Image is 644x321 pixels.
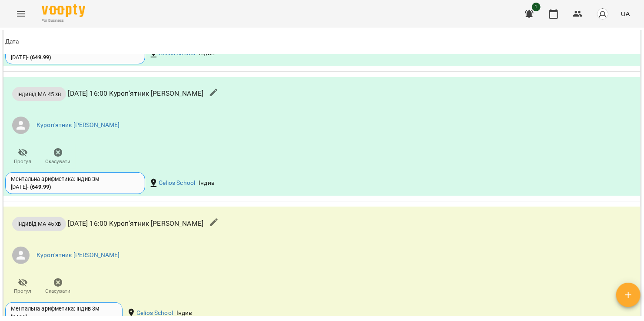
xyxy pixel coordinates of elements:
button: UA [617,6,634,22]
span: Прогул [14,158,32,165]
span: Скасувати [46,158,71,165]
div: [DATE] - [11,183,51,191]
button: Menu [10,3,31,24]
a: Gelios School [136,309,173,318]
button: Скасувати [40,274,76,299]
button: Прогул [5,274,40,299]
p: [DATE] 16:00 Куроп‘ятник [PERSON_NAME] [12,217,203,231]
div: [DATE] - [11,313,29,321]
span: Скасувати [46,288,71,295]
span: 1 [532,3,541,11]
b: ( 649.99 ) [30,184,51,190]
img: Voopty Logo [42,4,85,17]
a: Куроп'ятник [PERSON_NAME] [37,251,120,260]
div: Індив [175,307,194,319]
div: Ментальна арифметика: Індив 3м[DATE]- (649.99) [5,172,145,194]
span: індивід МА 45 хв [12,90,66,98]
span: UA [621,9,630,18]
div: Ментальна арифметика: Індив 3м [11,305,117,313]
div: Індив [197,177,216,189]
b: ( 649.99 ) [30,54,51,60]
a: Gelios School [159,179,195,187]
span: For Business [42,18,85,23]
div: Ментальна арифметика: Індив 3м [11,175,139,183]
div: Дата [5,37,19,47]
img: avatar_s.png [597,8,609,20]
p: [DATE] 16:00 Куроп‘ятник [PERSON_NAME] [12,87,203,101]
button: Скасувати [40,144,76,169]
span: індивід МА 45 хв [12,220,66,228]
span: Прогул [14,288,32,295]
span: Дата [5,37,639,47]
div: [DATE] - [11,53,51,61]
button: Прогул [5,144,40,169]
div: Sort [5,37,19,47]
a: Куроп'ятник [PERSON_NAME] [37,121,120,130]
